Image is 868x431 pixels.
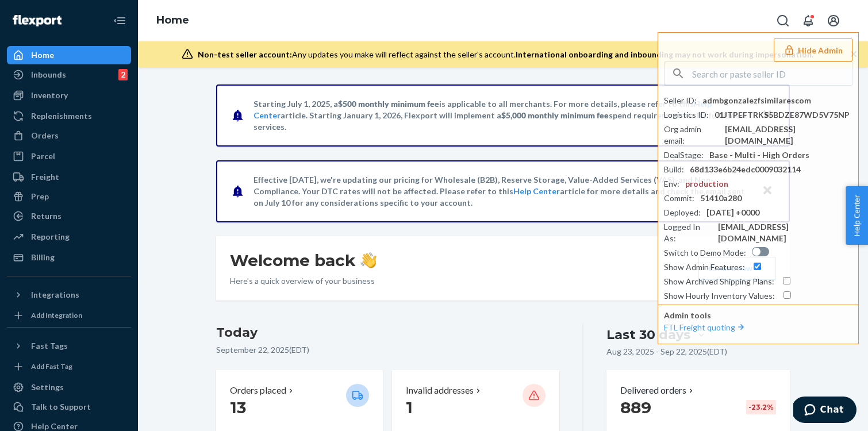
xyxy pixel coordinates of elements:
span: 13 [230,398,246,417]
button: Delivered orders [620,384,696,397]
a: Settings [7,378,131,397]
div: 68d133e6b24edc0009032114 [690,164,801,175]
a: Home [7,46,131,64]
div: Base - Multi - High Orders [709,149,809,161]
div: Logistics ID : [664,109,709,121]
div: Prep [31,191,49,202]
div: Talk to Support [31,401,91,413]
button: Open account menu [822,9,845,32]
div: Commit : [664,193,694,204]
div: Seller ID : [664,95,697,106]
div: Inbounds [31,69,66,80]
a: Billing [7,248,131,267]
button: Fast Tags [7,337,131,355]
div: Show Archived Shipping Plans : [664,276,774,287]
div: [DATE] +0000 [706,207,759,218]
img: Flexport logo [13,15,62,26]
div: Integrations [31,289,79,301]
p: Starting July 1, 2025, a is applicable to all merchants. For more details, please refer to this a... [254,98,751,133]
a: Prep [7,187,131,206]
h3: Today [216,324,559,342]
a: Replenishments [7,107,131,125]
div: DealStage : [664,149,704,161]
div: Returns [31,210,62,222]
div: [EMAIL_ADDRESS][DOMAIN_NAME] [725,124,852,147]
button: Talk to Support [7,398,131,416]
a: Inbounds2 [7,66,131,84]
p: Invalid addresses [406,384,474,397]
a: Home [156,14,189,26]
div: Logged In As : [664,221,712,244]
div: Add Fast Tag [31,361,72,371]
span: $5,000 monthly minimum fee [501,110,609,120]
span: $500 monthly minimum fee [338,99,439,109]
div: Any updates you make will reflect against the seller's account. [198,49,813,60]
a: Orders [7,126,131,145]
div: Env : [664,178,679,190]
div: [EMAIL_ADDRESS][DOMAIN_NAME] [718,221,852,244]
div: Add Integration [31,310,82,320]
a: FTL Freight quoting [664,322,747,332]
div: Inventory [31,90,68,101]
p: Effective [DATE], we're updating our pricing for Wholesale (B2B), Reserve Storage, Value-Added Se... [254,174,751,209]
button: Hide Admin [774,39,852,61]
p: September 22, 2025 ( EDT ) [216,344,559,356]
div: Orders [31,130,59,141]
div: Show Hourly Inventory Values : [664,290,775,302]
span: 889 [620,398,651,417]
a: Freight [7,168,131,186]
button: Open Search Box [771,9,794,32]
p: Here’s a quick overview of your business [230,275,377,287]
a: Inventory [7,86,131,105]
div: Reporting [31,231,70,243]
div: Parcel [31,151,55,162]
div: Show Admin Features : [664,261,745,273]
div: production [685,178,728,190]
a: Help Center [513,186,560,196]
a: Add Fast Tag [7,360,131,374]
div: Switch to Demo Mode : [664,247,746,259]
img: hand-wave emoji [360,252,377,268]
p: Orders placed [230,384,286,397]
a: Parcel [7,147,131,166]
div: Deployed : [664,207,701,218]
div: Home [31,49,54,61]
div: Build : [664,164,684,175]
div: Settings [31,382,64,393]
div: Freight [31,171,59,183]
div: Replenishments [31,110,92,122]
div: Org admin email : [664,124,719,147]
h1: Welcome back [230,250,377,271]
div: Last 30 days [606,326,690,344]
button: Close Navigation [108,9,131,32]
a: Reporting [7,228,131,246]
div: Fast Tags [31,340,68,352]
button: Open notifications [797,9,820,32]
div: 2 [118,69,128,80]
button: Integrations [7,286,131,304]
p: Admin tools [664,310,852,321]
a: Returns [7,207,131,225]
span: International onboarding and inbounding may not work during impersonation. [516,49,813,59]
div: 01JTPEFTRKS5BDZE87WD5V75NP [715,109,850,121]
ol: breadcrumbs [147,4,198,37]
a: Add Integration [7,309,131,322]
input: Search or paste seller ID [692,62,852,85]
div: -23.2 % [746,400,776,414]
div: Billing [31,252,55,263]
iframe: Opens a widget where you can chat to one of our agents [793,397,857,425]
span: 1 [406,398,413,417]
span: Non-test seller account: [198,49,292,59]
div: admbgonzalezfsimilarescom [702,95,811,106]
div: 51410a280 [700,193,742,204]
p: Aug 23, 2025 - Sep 22, 2025 ( EDT ) [606,346,727,357]
button: Help Center [846,186,868,245]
